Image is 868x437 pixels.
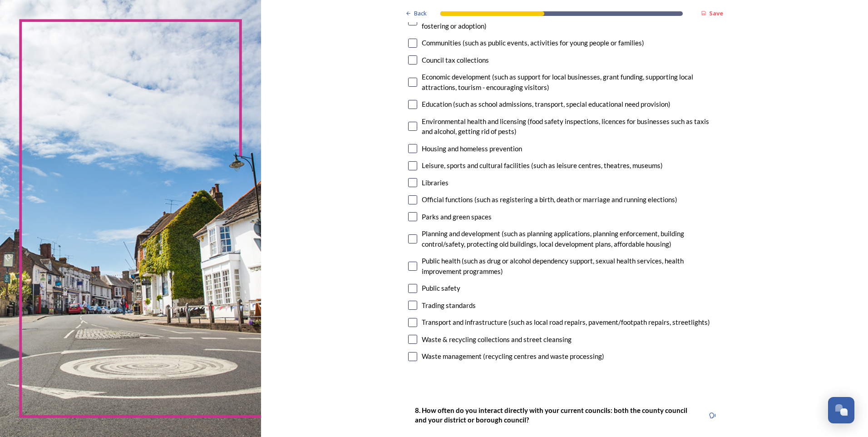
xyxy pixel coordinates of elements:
[414,9,427,18] span: Back
[422,228,720,249] div: Planning and development (such as planning applications, planning enforcement, building control/s...
[422,212,492,222] div: Parks and green spaces
[422,351,604,362] div: Waste management (recycling centres and waste processing)
[422,38,644,48] div: Communities (such as public events, activities for young people or families)
[422,317,710,328] div: Transport and infrastructure (such as local road repairs, pavement/footpath repairs, streetlights)
[422,116,720,137] div: Environmental health and licensing (food safety inspections, licences for businesses such as taxi...
[422,99,671,109] div: Education (such as school admissions, transport, special educational need provision)
[422,334,572,345] div: Waste & recycling collections and street cleansing
[422,283,460,293] div: Public safety
[828,397,854,423] button: Open Chat
[422,55,489,65] div: Council tax collections
[415,406,689,424] strong: 8. How often do you interact directly with your current councils: both the county council and you...
[422,160,663,171] div: Leisure, sports and cultural facilities (such as leisure centres, theatres, museums)
[422,256,720,276] div: Public health (such as drug or alcohol dependency support, sexual health services, health improve...
[422,300,476,311] div: Trading standards
[422,72,720,92] div: Economic development (such as support for local businesses, grant funding, supporting local attra...
[709,9,723,17] strong: Save
[422,178,449,188] div: Libraries
[422,194,677,205] div: Official functions (such as registering a birth, death or marriage and running elections)
[422,144,522,154] div: Housing and homeless prevention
